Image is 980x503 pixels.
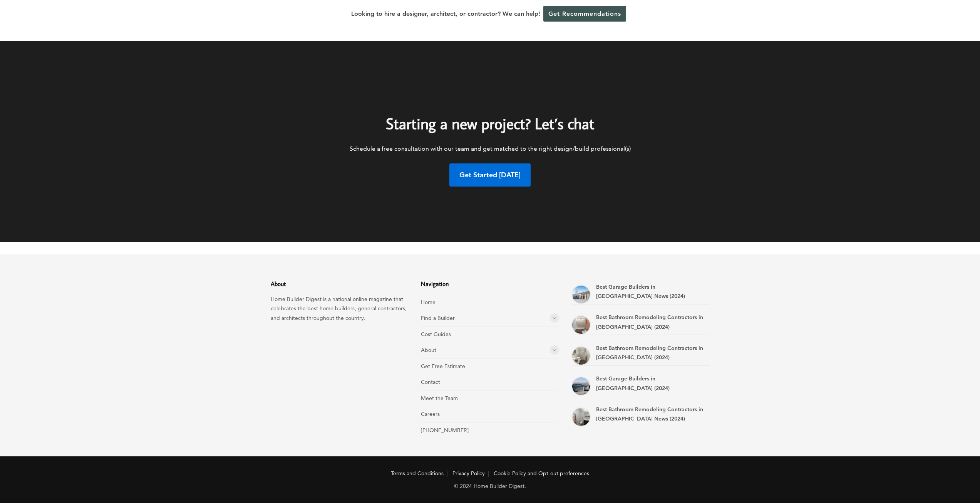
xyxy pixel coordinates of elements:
[271,294,409,323] p: Home Builder Digest is a national online magazine that celebrates the best home builders, general...
[571,315,591,335] a: Best Bathroom Remodeling Contractors in Portsmouth (2024)
[571,346,591,365] a: Best Bathroom Remodeling Contractors in Hampton (2024)
[494,470,589,477] a: Cookie Policy and Opt-out preferences
[391,470,444,477] a: Terms and Conditions
[271,279,409,288] h3: About
[421,347,436,353] a: About
[12,481,968,491] p: © 2024 Home Builder Digest.
[421,427,469,434] a: [PHONE_NUMBER]
[596,375,670,392] a: Best Garage Builders in [GEOGRAPHIC_DATA] (2024)
[452,470,485,477] a: Privacy Policy
[571,407,591,427] a: Best Bathroom Remodeling Contractors in Newport News (2024)
[596,345,703,361] a: Best Bathroom Remodeling Contractors in [GEOGRAPHIC_DATA] (2024)
[571,377,591,396] a: Best Garage Builders in Norfolk (2024)
[421,363,465,370] a: Get Free Estimate
[596,314,703,330] a: Best Bathroom Remodeling Contractors in [GEOGRAPHIC_DATA] (2024)
[421,379,440,385] a: Contact
[421,315,455,321] a: Find a Builder
[322,143,658,154] p: Schedule a free consultation with our team and get matched to the right design/build professional(s)
[421,395,458,402] a: Meet the Team
[571,285,591,304] a: Best Garage Builders in Newport News (2024)
[421,331,451,338] a: Cost Guides
[421,299,436,306] a: Home
[322,96,658,135] h2: Starting a new project? Let’s chat
[543,6,626,22] a: Get Recommendations
[596,406,703,422] a: Best Bathroom Remodeling Contractors in [GEOGRAPHIC_DATA] News (2024)
[459,170,521,179] strong: Get Started [DATE]
[421,279,559,288] h3: Navigation
[421,410,440,417] a: Careers
[596,283,685,300] a: Best Garage Builders in [GEOGRAPHIC_DATA] News (2024)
